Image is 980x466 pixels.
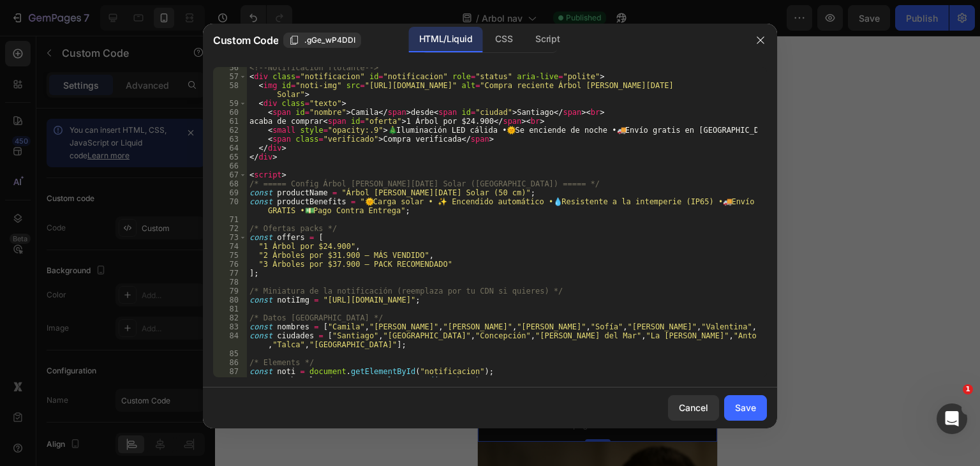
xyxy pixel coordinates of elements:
[213,188,247,197] div: 69
[213,304,247,313] div: 81
[213,287,247,296] div: 79
[668,395,719,421] button: Cancel
[213,108,247,117] div: 60
[213,33,278,48] span: Custom Code
[409,27,482,52] div: HTML/Liquid
[16,354,70,366] div: Custom Code
[213,224,247,233] div: 72
[735,401,756,414] div: Save
[485,27,523,52] div: CSS
[724,395,767,421] button: Save
[213,331,247,349] div: 84
[213,358,247,367] div: 86
[15,306,31,321] img: CKKYs5695_ICEAE=.webp
[213,144,247,153] div: 64
[283,33,361,48] button: .gGe_wP4DDI
[304,34,355,46] span: .gGe_wP4DDI
[213,313,247,322] div: 82
[213,81,247,99] div: 58
[213,170,247,179] div: 67
[213,260,247,269] div: 76
[213,63,247,72] div: 56
[213,269,247,278] div: 77
[41,306,159,319] div: Releasit COD Form & Upsells
[525,27,570,52] div: Script
[213,179,247,188] div: 68
[213,296,247,304] div: 80
[213,117,247,126] div: 61
[213,72,247,81] div: 57
[213,197,247,215] div: 70
[94,348,161,358] div: Drop element here
[5,298,169,329] button: Releasit COD Form & Upsells
[213,376,247,385] div: 88
[213,126,247,135] div: 62
[963,384,973,395] span: 1
[213,278,247,287] div: 78
[213,135,247,144] div: 63
[937,403,967,434] iframe: Intercom live chat
[213,251,247,260] div: 75
[213,215,247,224] div: 71
[213,349,247,358] div: 85
[213,153,247,162] div: 65
[213,242,247,251] div: 74
[213,367,247,376] div: 87
[213,99,247,108] div: 59
[213,233,247,242] div: 73
[213,322,247,331] div: 83
[679,401,708,414] div: Cancel
[213,162,247,170] div: 66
